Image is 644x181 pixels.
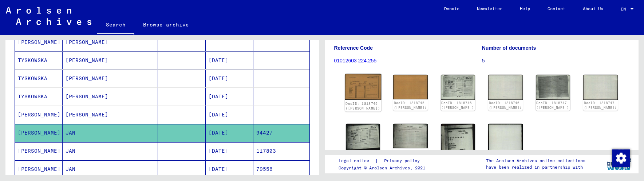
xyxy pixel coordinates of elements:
[15,142,63,160] mat-cell: [PERSON_NAME]
[605,155,633,173] img: yv_logo.png
[15,124,63,142] mat-cell: [PERSON_NAME]
[15,33,63,51] mat-cell: [PERSON_NAME]
[482,45,536,51] b: Number of documents
[15,52,63,69] mat-cell: TYSKOWSKA
[253,124,309,142] mat-cell: 94427
[15,70,63,87] mat-cell: TYSKOWSKA
[486,164,585,170] p: have been realized in partnership with
[15,106,63,124] mat-cell: [PERSON_NAME]
[393,75,428,99] img: 002.jpg
[206,142,253,160] mat-cell: [DATE]
[15,160,63,178] mat-cell: [PERSON_NAME]
[339,165,428,171] p: Copyright © Arolsen Archives, 2021
[441,75,475,100] img: 001.jpg
[621,7,629,12] span: EN
[536,101,569,110] a: DocID: 1818747 ([PERSON_NAME])
[15,88,63,106] mat-cell: TYSKOWSKA
[345,101,380,111] a: DocID: 1818745 ([PERSON_NAME])
[134,16,198,33] a: Browse archive
[63,70,110,87] mat-cell: [PERSON_NAME]
[97,16,134,35] a: Search
[346,124,380,150] img: 001.jpg
[253,160,309,178] mat-cell: 79556
[536,75,570,100] img: 001.jpg
[441,101,474,110] a: DocID: 1818746 ([PERSON_NAME])
[206,124,253,142] mat-cell: [DATE]
[482,57,629,65] p: 5
[63,52,110,69] mat-cell: [PERSON_NAME]
[339,157,375,165] a: Legal notice
[206,160,253,178] mat-cell: [DATE]
[334,45,373,51] b: Reference Code
[63,124,110,142] mat-cell: JAN
[486,157,585,164] p: The Arolsen Archives online collections
[394,101,427,110] a: DocID: 1818745 ([PERSON_NAME])
[63,160,110,178] mat-cell: JAN
[206,52,253,69] mat-cell: [DATE]
[6,7,91,25] img: Arolsen_neg.svg
[63,142,110,160] mat-cell: JAN
[339,157,428,165] div: |
[206,106,253,124] mat-cell: [DATE]
[345,74,381,100] img: 001.jpg
[441,124,475,173] img: 001.jpg
[63,106,110,124] mat-cell: [PERSON_NAME]
[488,124,523,172] img: 002.jpg
[334,58,377,63] a: 01012603 224.255
[393,124,428,148] img: 002.jpg
[206,88,253,106] mat-cell: [DATE]
[378,157,428,165] a: Privacy policy
[612,149,630,167] img: Change consent
[63,88,110,106] mat-cell: [PERSON_NAME]
[253,142,309,160] mat-cell: 117803
[584,101,617,110] a: DocID: 1818747 ([PERSON_NAME])
[612,149,629,166] div: Change consent
[489,101,522,110] a: DocID: 1818746 ([PERSON_NAME])
[583,75,618,99] img: 002.jpg
[206,70,253,87] mat-cell: [DATE]
[488,75,523,100] img: 002.jpg
[63,33,110,51] mat-cell: [PERSON_NAME]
